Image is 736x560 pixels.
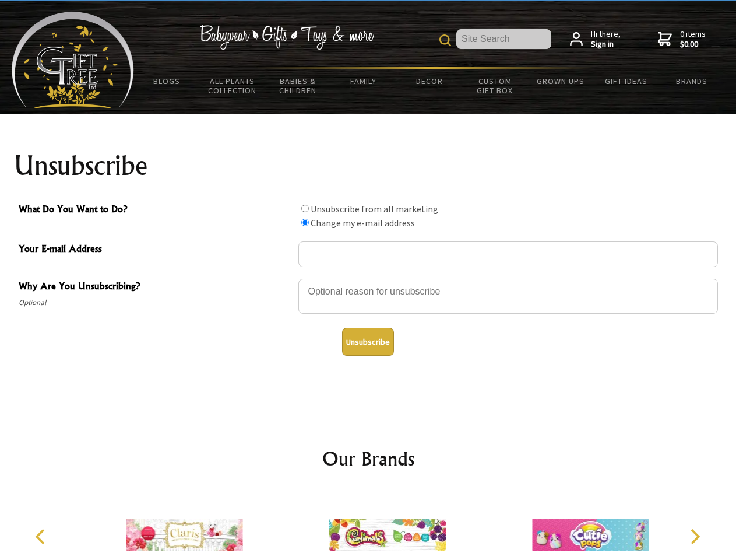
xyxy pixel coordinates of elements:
[29,524,55,549] button: Previous
[298,279,718,314] textarea: Why Are You Unsubscribing?
[19,242,293,258] span: Your E-mail Address
[311,203,438,215] label: Unsubscribe from all marketing
[23,444,713,473] h2: Our Brands
[570,29,621,50] a: Hi there,Sign in
[527,69,593,93] a: Grown Ups
[439,34,451,46] img: product search
[265,69,331,103] a: Babies & Children
[331,69,397,93] a: Family
[659,69,725,93] a: Brands
[342,328,394,356] button: Unsubscribe
[200,69,266,103] a: All Plants Collection
[593,69,659,93] a: Gift Ideas
[301,219,309,226] input: What Do You Want to Do?
[19,202,293,219] span: What Do You Want to Do?
[396,69,462,93] a: Decor
[298,242,718,267] input: Your E-mail Address
[462,69,528,103] a: Custom Gift Box
[134,69,200,93] a: BLOGS
[680,39,706,50] strong: $0.00
[19,279,293,296] span: Why Are You Unsubscribing?
[199,25,374,50] img: Babywear - Gifts - Toys & more
[682,524,707,549] button: Next
[311,217,415,229] label: Change my e-mail address
[591,39,621,50] strong: Sign in
[456,29,551,49] input: Site Search
[14,152,723,180] h1: Unsubscribe
[658,29,706,50] a: 0 items$0.00
[301,205,309,212] input: What Do You Want to Do?
[680,29,706,50] span: 0 items
[591,29,621,50] span: Hi there,
[19,296,293,310] span: Optional
[12,12,134,108] img: Babyware - Gifts - Toys and more...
